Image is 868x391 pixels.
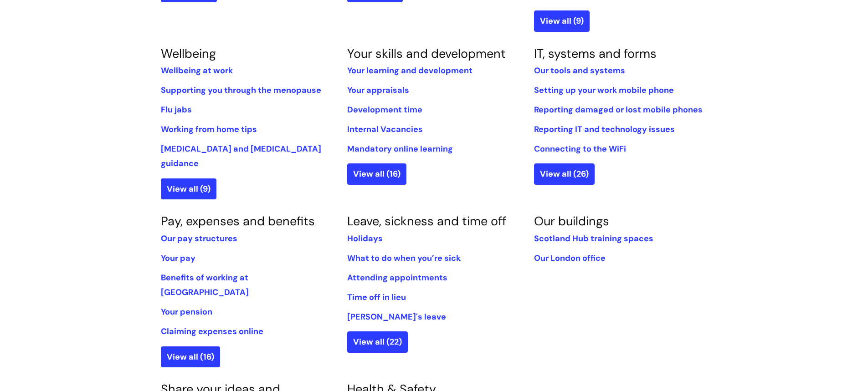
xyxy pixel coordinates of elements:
a: [MEDICAL_DATA] and [MEDICAL_DATA] guidance [161,143,321,169]
a: Leave, sickness and time off [347,213,506,229]
a: Reporting IT and technology issues [534,124,675,135]
a: Holidays [347,233,383,244]
a: Our buildings [534,213,609,229]
a: Your pension [161,306,212,317]
a: View all (22) [347,331,408,352]
a: Your learning and development [347,65,473,76]
a: Wellbeing at work [161,65,233,76]
a: Our tools and systems [534,65,625,76]
a: Claiming expenses online [161,326,263,337]
a: Attending appointments [347,272,447,283]
a: Benefits of working at [GEOGRAPHIC_DATA] [161,272,249,298]
a: Internal Vacancies [347,124,423,135]
a: Development time [347,104,422,115]
a: Setting up your work mobile phone [534,85,674,96]
a: Connecting to the WiFi [534,143,626,154]
a: Wellbeing [161,46,216,61]
a: Your pay [161,253,195,264]
a: View all (16) [347,163,406,184]
a: Your appraisals [347,85,409,96]
a: View all (16) [161,346,220,367]
a: Mandatory online learning [347,143,453,154]
a: [PERSON_NAME]'s leave [347,311,446,322]
a: View all (9) [534,10,590,31]
a: Our pay structures [161,233,237,244]
a: Our London office [534,253,606,264]
a: Pay, expenses and benefits [161,213,315,229]
a: Supporting you through the menopause [161,85,321,96]
a: View all (26) [534,163,595,184]
a: Your skills and development [347,46,506,61]
a: Working from home tips [161,124,257,135]
a: Scotland Hub training spaces [534,233,653,244]
a: What to do when you’re sick [347,253,461,264]
a: View all (9) [161,178,216,199]
a: Flu jabs [161,104,192,115]
a: Reporting damaged or lost mobile phones [534,104,703,115]
a: Time off in lieu [347,292,406,303]
a: IT, systems and forms [534,46,657,61]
